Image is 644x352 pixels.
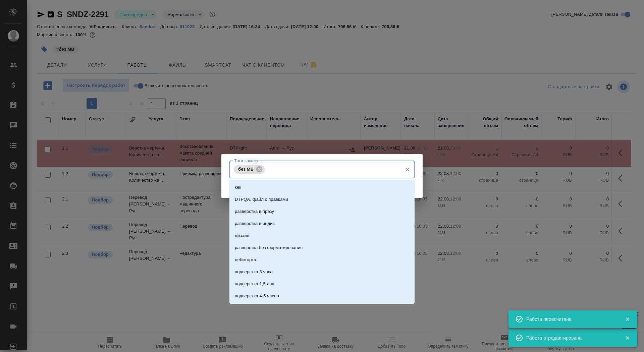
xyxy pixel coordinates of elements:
[234,167,258,172] span: без МВ
[621,335,634,341] button: Закрыть
[235,196,288,203] p: DTPQA, файл с правками
[526,335,615,341] div: Работа отредактирована
[234,165,265,174] div: без МВ
[235,184,241,191] p: кек
[235,256,256,263] p: дебиторка
[235,244,303,251] p: разверстка без форматирования
[235,269,273,275] p: подверстка 3 часа
[621,316,634,322] button: Закрыть
[403,165,412,174] button: Очистить
[235,208,274,215] p: разверстка в презу
[235,220,275,227] p: разверстка в индиз
[235,281,274,287] p: подверстка 1,5 дня
[526,316,615,322] div: Работа пересчитана
[235,293,279,299] p: подверстка 4-5 часов
[235,232,249,239] p: дизайн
